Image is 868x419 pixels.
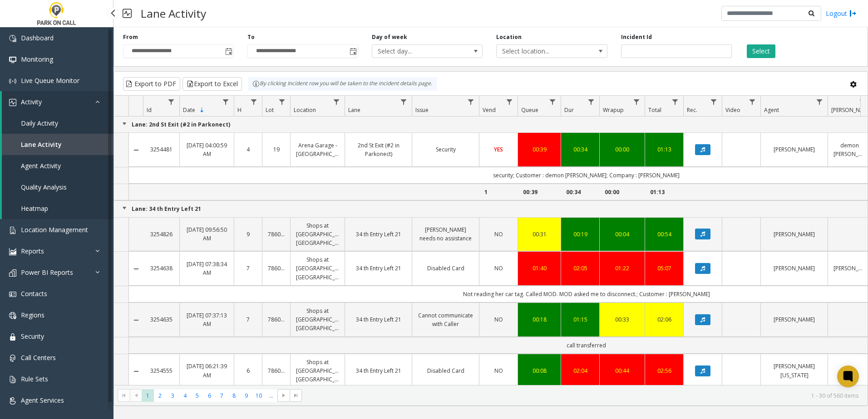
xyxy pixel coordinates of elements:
[253,390,265,402] span: Page 10
[503,96,516,108] a: Vend Filter Menu
[747,44,775,58] button: Select
[567,315,594,324] a: 01:15
[766,145,822,154] a: [PERSON_NAME]
[240,264,256,273] a: 7
[248,77,437,91] div: By clicking Incident row you will be taken to the incident details page.
[185,362,228,379] a: [DATE] 06:21:39 AM
[280,392,287,399] span: Go to the next page
[223,45,233,58] span: Toggle popup
[290,389,302,402] span: Go to the last page
[725,106,740,114] span: Video
[523,264,555,273] a: 01:40
[350,315,406,324] a: 34 th Entry Left 21
[494,264,503,272] span: NO
[148,145,174,154] a: 3254481
[9,355,16,362] img: 'icon'
[21,247,44,255] span: Reports
[833,141,865,158] a: demon [PERSON_NAME]
[651,230,678,239] a: 00:54
[123,33,138,41] label: From
[605,264,639,273] div: 01:22
[237,106,242,114] span: H
[148,366,174,375] a: 3254555
[216,390,228,402] span: Page 7
[121,205,128,212] a: Collapse Group
[240,390,252,402] span: Page 9
[165,96,178,108] a: Id Filter Menu
[485,230,512,239] a: NO
[766,362,822,379] a: [PERSON_NAME][US_STATE]
[21,76,79,85] span: Live Queue Monitor
[766,230,822,239] a: [PERSON_NAME]
[567,264,594,273] div: 02:05
[21,289,47,298] span: Contacts
[268,315,285,324] a: 786001
[350,141,406,158] a: 2nd St Exit (#2 in Parkonect)
[567,366,594,375] a: 02:04
[523,230,555,239] a: 00:31
[350,264,406,273] a: 34 th Entry Left 21
[564,106,574,114] span: Dur
[240,230,256,239] a: 9
[567,145,594,154] a: 00:34
[21,396,64,404] span: Agent Services
[21,332,44,341] span: Security
[523,366,555,375] a: 00:08
[148,264,174,273] a: 3254638
[21,268,73,277] span: Power BI Reports
[766,264,822,273] a: [PERSON_NAME]
[2,91,113,112] a: Activity
[307,392,858,400] kendo-pager-info: 1 - 30 of 560 items
[185,260,228,277] a: [DATE] 07:38:34 AM
[485,315,512,324] a: NO
[651,145,678,154] a: 01:13
[350,366,406,375] a: 34 th Entry Left 21
[21,140,62,149] span: Lane Activity
[182,77,242,91] button: Export to Excel
[605,315,639,324] a: 00:33
[9,78,16,85] img: 'icon'
[277,389,290,402] span: Go to the next page
[167,390,179,402] span: Page 3
[296,358,339,384] a: Shops at [GEOGRAPHIC_DATA] [GEOGRAPHIC_DATA]
[21,55,53,63] span: Monitoring
[418,145,473,154] a: Security
[599,184,645,200] td: 00:00
[764,106,779,114] span: Agent
[567,230,594,239] div: 00:19
[669,96,681,108] a: Total Filter Menu
[147,106,152,114] span: Id
[415,106,429,114] span: Issue
[651,366,678,375] a: 02:56
[276,96,288,108] a: Lot Filter Menu
[21,311,44,319] span: Regions
[252,80,260,88] img: infoIcon.svg
[518,184,561,200] td: 00:39
[9,35,16,42] img: 'icon'
[148,230,174,239] a: 3254826
[21,97,42,106] span: Activity
[292,392,300,399] span: Go to the last page
[2,112,113,134] a: Daily Activity
[651,264,678,273] div: 05:07
[687,106,697,114] span: Rec.
[348,45,358,58] span: Toggle popup
[651,315,678,324] a: 02:06
[21,183,67,191] span: Quality Analysis
[268,145,285,154] a: 19
[2,176,113,198] a: Quality Analysis
[497,45,585,58] span: Select location...
[203,390,216,402] span: Page 6
[485,366,512,375] a: NO
[561,184,599,200] td: 00:34
[523,315,555,324] a: 00:18
[123,2,132,24] img: pageIcon
[123,77,180,91] button: Export to PDF
[605,145,639,154] a: 00:00
[191,390,203,402] span: Page 5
